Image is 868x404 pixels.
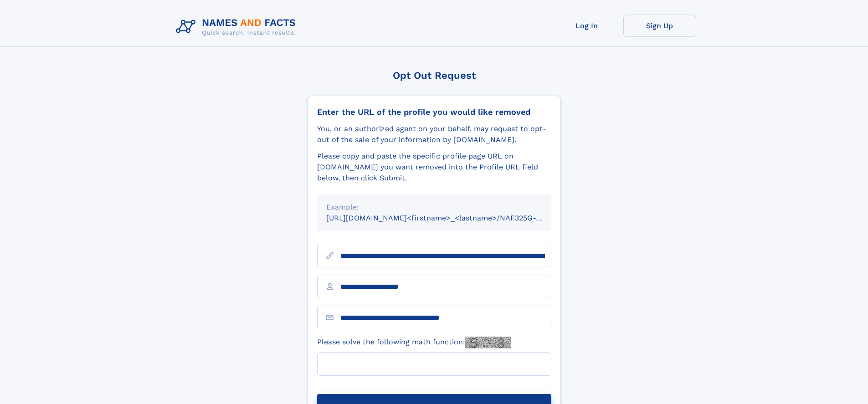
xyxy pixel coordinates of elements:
[308,70,561,81] div: Opt Out Request
[172,15,303,39] img: Logo Names and Facts
[317,123,551,145] div: You, or an authorized agent on your behalf, may request to opt-out of the sale of your informatio...
[550,15,623,37] a: Log In
[317,337,511,348] label: Please solve the following math function:
[326,214,569,222] small: [URL][DOMAIN_NAME]<firstname>_<lastname>/NAF325G-xxxxxxxx
[326,202,542,213] div: Example:
[317,107,551,117] div: Enter the URL of the profile you would like removed
[317,151,551,184] div: Please copy and paste the specific profile page URL on [DOMAIN_NAME] you want removed into the Pr...
[623,15,696,37] a: Sign Up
